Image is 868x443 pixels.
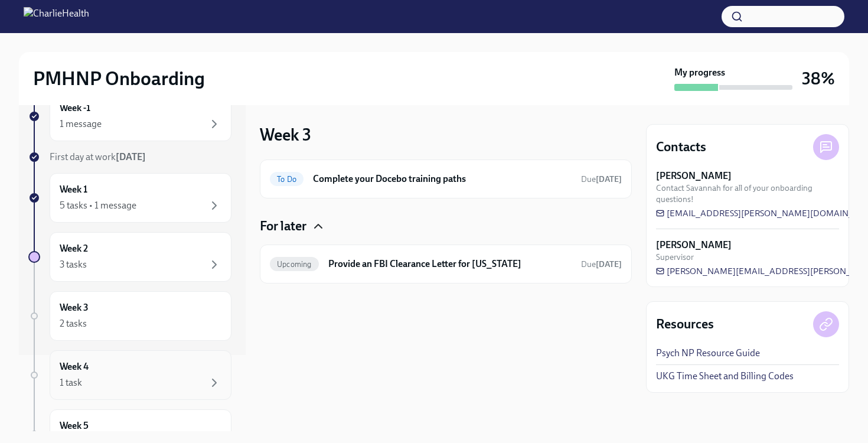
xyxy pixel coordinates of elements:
[260,217,306,235] h4: For later
[581,174,622,185] span: September 30th, 2025 10:00
[60,376,82,389] div: 1 task
[60,258,87,271] div: 3 tasks
[60,419,89,432] h6: Week 5
[60,183,87,196] h6: Week 1
[581,259,622,269] span: Due
[656,170,732,183] strong: [PERSON_NAME]
[28,232,231,282] a: Week 23 tasks
[28,92,231,141] a: Week -11 message
[270,255,622,273] a: UpcomingProvide an FBI Clearance Letter for [US_STATE]Due[DATE]
[28,173,231,223] a: Week 15 tasks • 1 message
[60,199,136,212] div: 5 tasks • 1 message
[60,118,102,131] div: 1 message
[656,370,794,383] a: UKG Time Sheet and Billing Codes
[581,259,622,270] span: October 23rd, 2025 10:00
[674,66,725,79] strong: My progress
[60,317,87,330] div: 2 tasks
[270,170,622,188] a: To DoComplete your Docebo training pathsDue[DATE]
[116,151,146,162] strong: [DATE]
[328,258,572,271] h6: Provide an FBI Clearance Letter for [US_STATE]
[596,259,622,269] strong: [DATE]
[24,7,89,26] img: CharlieHealth
[802,68,835,89] h3: 38%
[33,67,205,90] h2: PMHNP Onboarding
[28,151,231,164] a: First day at work[DATE]
[260,124,311,145] h3: Week 3
[656,183,839,205] span: Contact Savannah for all of your onboarding questions!
[656,347,760,360] a: Psych NP Resource Guide
[260,217,632,235] div: For later
[656,239,732,252] strong: [PERSON_NAME]
[28,350,231,400] a: Week 41 task
[60,242,88,255] h6: Week 2
[28,291,231,341] a: Week 32 tasks
[60,360,89,373] h6: Week 4
[270,260,319,269] span: Upcoming
[313,172,572,185] h6: Complete your Docebo training paths
[581,174,622,184] span: Due
[656,315,714,333] h4: Resources
[656,138,706,156] h4: Contacts
[60,301,89,314] h6: Week 3
[60,102,90,115] h6: Week -1
[50,151,146,162] span: First day at work
[596,174,622,184] strong: [DATE]
[270,175,304,184] span: To Do
[656,252,694,263] span: Supervisor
